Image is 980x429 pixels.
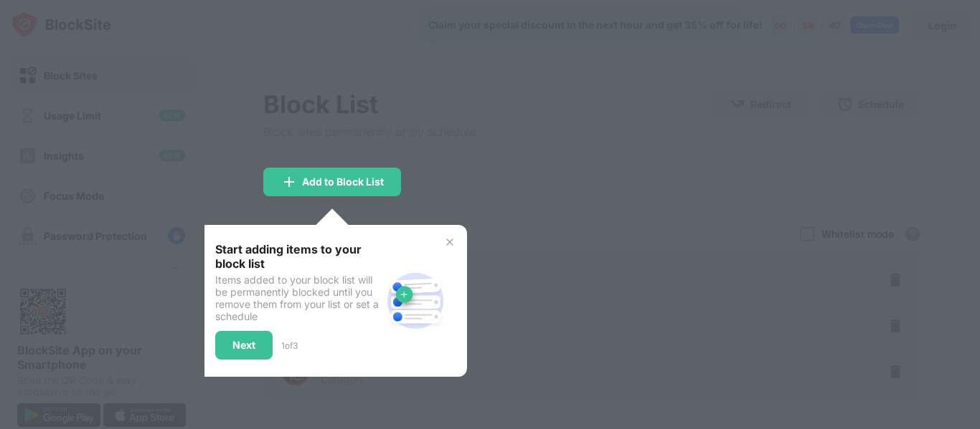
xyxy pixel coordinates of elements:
img: x-button.svg [444,236,456,248]
div: Next [232,339,255,351]
div: Items added to your block list will be permanently blocked until you remove them from your list o... [215,274,381,322]
div: Add to Block List [302,176,384,188]
div: Start adding items to your block list [215,242,381,271]
div: 1 of 3 [281,340,298,351]
img: block-site.svg [381,266,450,335]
